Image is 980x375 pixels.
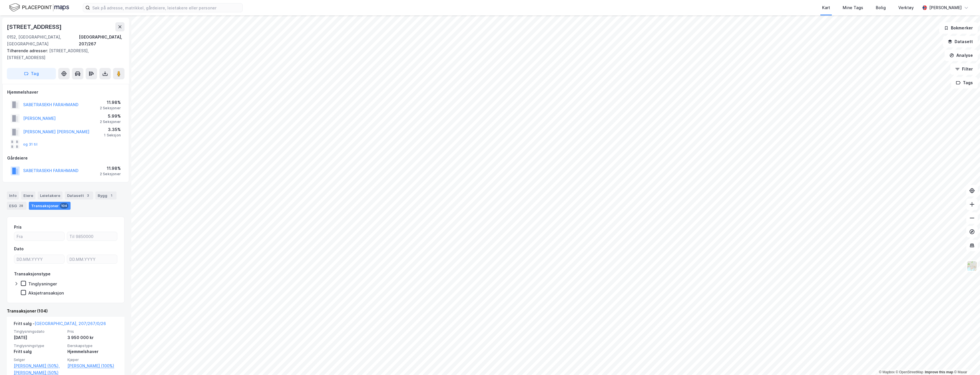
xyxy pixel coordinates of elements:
[896,370,923,374] a: OpenStreetMap
[7,47,120,61] div: [STREET_ADDRESS], [STREET_ADDRESS]
[951,348,980,375] div: Kontrollprogram for chat
[67,255,117,263] input: DD.MM.YYYY
[35,321,106,326] a: [GEOGRAPHIC_DATA], 207/267/0/26
[950,63,978,75] button: Filter
[822,4,830,11] div: Kart
[67,329,118,334] span: Pris
[7,191,19,199] div: Info
[843,4,863,11] div: Mine Tags
[100,106,121,110] div: 2 Seksjoner
[104,126,121,133] div: 3.35%
[67,232,117,241] input: Til 9850000
[100,172,121,176] div: 2 Seksjoner
[951,348,980,375] iframe: Chat Widget
[7,155,124,162] div: Gårdeiere
[929,4,962,11] div: [PERSON_NAME]
[104,133,121,138] div: 1 Seksjon
[7,34,79,47] div: 0152, [GEOGRAPHIC_DATA], [GEOGRAPHIC_DATA]
[14,224,22,231] div: Pris
[14,348,64,355] div: Fritt salg
[898,4,914,11] div: Verktøy
[38,191,63,199] div: Leietakere
[14,362,64,369] a: [PERSON_NAME] (50%),
[945,50,978,61] button: Analyse
[951,77,978,88] button: Tags
[14,245,24,252] div: Dato
[14,320,106,329] div: Fritt salg -
[90,3,242,12] input: Søk på adresse, matrikkel, gårdeiere, leietakere eller personer
[14,271,51,277] div: Transaksjonstype
[100,165,121,172] div: 11.98%
[9,3,69,13] img: logo.f888ab2527a4732fd821a326f86c7f29.svg
[28,281,57,287] div: Tinglysninger
[14,232,64,241] input: Fra
[7,68,56,79] button: Tag
[79,34,124,47] div: [GEOGRAPHIC_DATA], 207/267
[18,203,24,209] div: 28
[14,343,64,348] span: Tinglysningstype
[879,370,895,374] a: Mapbox
[925,370,953,374] a: Improve this map
[100,120,121,124] div: 2 Seksjoner
[876,4,886,11] div: Bolig
[7,89,124,96] div: Hjemmelshaver
[100,113,121,120] div: 5.99%
[7,202,27,210] div: ESG
[7,48,49,53] span: Tilhørende adresser:
[29,202,71,210] div: Transaksjoner
[67,343,118,348] span: Eierskapstype
[939,22,978,34] button: Bokmerker
[14,357,64,362] span: Selger
[21,191,35,199] div: Eiere
[67,348,118,355] div: Hjemmelshaver
[65,191,93,199] div: Datasett
[95,191,117,199] div: Bygg
[109,193,114,198] div: 1
[67,362,118,369] a: [PERSON_NAME] (100%)
[14,334,64,341] div: [DATE]
[60,203,68,209] div: 104
[943,36,978,47] button: Datasett
[28,290,64,296] div: Aksjetransaksjon
[100,99,121,106] div: 11.98%
[7,308,124,314] div: Transaksjoner (104)
[85,193,91,198] div: 3
[14,329,64,334] span: Tinglysningsdato
[67,334,118,341] div: 3 950 000 kr
[67,357,118,362] span: Kjøper
[7,22,63,31] div: [STREET_ADDRESS]
[967,261,977,271] img: Z
[14,255,64,263] input: DD.MM.YYYY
